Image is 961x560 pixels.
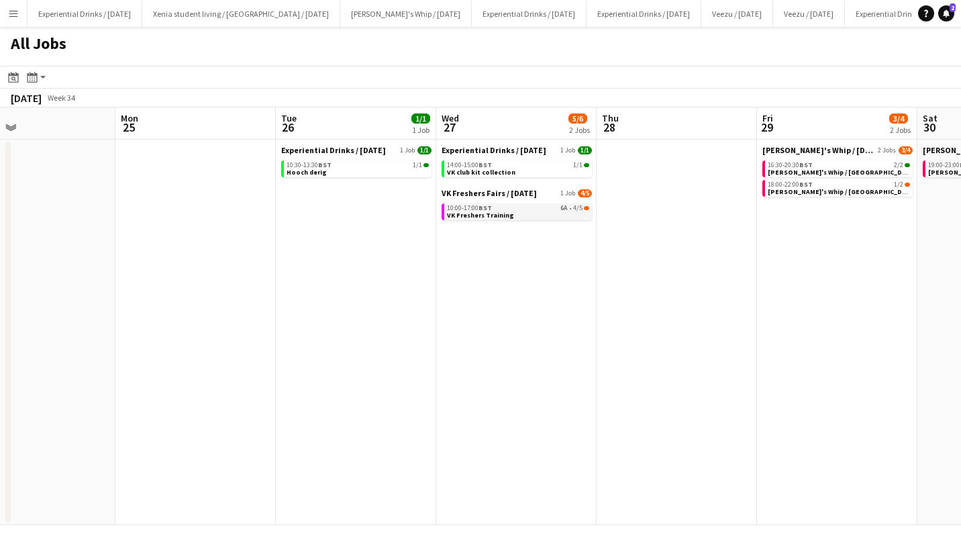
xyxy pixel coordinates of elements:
button: Experiential Drinks / [DATE] [587,1,701,27]
span: BST [799,160,813,169]
span: BST [478,160,492,169]
span: Tue [281,112,297,124]
span: Shanky's Whip / Aug 25 [762,145,875,155]
span: VK Freshers Training [447,211,514,220]
div: VK Freshers Fairs / [DATE]1 Job4/510:00-17:00BST6A•4/5VK Freshers Training [442,188,592,223]
a: 14:00-15:00BST1/1VK club kit collection [447,160,589,176]
button: Experiential Drinks / [DATE] [28,1,142,27]
span: 4/5 [584,206,589,210]
div: [PERSON_NAME]'s Whip / [DATE]2 Jobs3/416:30-20:30BST2/2[PERSON_NAME]'s Whip / [GEOGRAPHIC_DATA]18... [762,145,913,199]
span: 1/1 [578,146,592,154]
span: BST [478,203,492,212]
button: Experiential Drinks / [DATE] [472,1,587,27]
span: 1 Job [560,189,575,197]
span: BST [799,180,813,189]
button: Experiential Drinks / [DATE] [845,1,960,27]
span: 3/4 [889,113,908,124]
span: 30 [921,120,938,135]
span: VK club kit collection [447,168,515,177]
span: 3/4 [899,146,913,154]
span: Experiential Drinks / August 25 [281,145,386,155]
span: 1/1 [573,162,583,169]
a: 2 [938,5,954,21]
span: 4/5 [573,205,583,212]
span: 10:30-13:30 [287,162,332,169]
span: Fri [762,112,773,124]
a: 10:30-13:30BST1/1Hooch derig [287,160,429,176]
span: 1/1 [423,163,429,167]
button: Veezu / [DATE] [701,1,773,27]
div: 2 Jobs [569,125,590,135]
button: [PERSON_NAME]'s Whip / [DATE] [340,1,472,27]
span: 5/6 [568,113,587,124]
button: Veezu / [DATE] [773,1,845,27]
span: 29 [760,120,773,135]
span: 1/1 [411,113,430,124]
div: Experiential Drinks / [DATE]1 Job1/110:30-13:30BST1/1Hooch derig [281,145,432,180]
span: Wed [442,112,459,124]
span: 1 Job [560,146,575,154]
span: 10:00-17:00 [447,205,492,212]
span: VK Freshers Fairs / Sept 25 [442,188,537,198]
span: 2 [950,3,956,12]
span: 2/2 [905,163,910,167]
a: 18:00-22:00BST1/2[PERSON_NAME]'s Whip / [GEOGRAPHIC_DATA] [768,180,910,195]
span: 16:30-20:30 [768,162,813,169]
span: 28 [600,120,619,135]
button: Xenia student living / [GEOGRAPHIC_DATA] / [DATE] [142,1,340,27]
span: Experiential Drinks / August 25 [442,145,546,155]
a: VK Freshers Fairs / [DATE]1 Job4/5 [442,188,592,198]
span: BST [318,160,332,169]
span: 4/5 [578,189,592,197]
span: 1 Job [400,146,415,154]
span: Hooch derig [287,168,327,177]
span: 1/1 [417,146,432,154]
span: Mon [121,112,138,124]
div: 1 Job [412,125,429,135]
span: 1/1 [584,163,589,167]
span: Week 34 [44,93,78,103]
span: 2/2 [894,162,903,169]
span: 1/1 [413,162,422,169]
span: 26 [279,120,297,135]
a: [PERSON_NAME]'s Whip / [DATE]2 Jobs3/4 [762,145,913,155]
div: 2 Jobs [890,125,911,135]
span: 1/2 [894,181,903,188]
div: [DATE] [11,91,42,105]
span: 6A [560,205,568,212]
span: 1/2 [905,183,910,187]
div: Experiential Drinks / [DATE]1 Job1/114:00-15:00BST1/1VK club kit collection [442,145,592,188]
a: Experiential Drinks / [DATE]1 Job1/1 [281,145,432,155]
span: 25 [119,120,138,135]
a: 10:00-17:00BST6A•4/5VK Freshers Training [447,203,589,219]
span: Shanky's Whip / Sheffield [768,168,916,177]
span: Sat [923,112,938,124]
span: Thu [602,112,619,124]
span: 27 [440,120,459,135]
a: Experiential Drinks / [DATE]1 Job1/1 [442,145,592,155]
span: 2 Jobs [878,146,896,154]
span: 18:00-22:00 [768,181,813,188]
span: 14:00-15:00 [447,162,492,169]
span: Shanky's Whip / Newcastle [768,187,916,196]
a: 16:30-20:30BST2/2[PERSON_NAME]'s Whip / [GEOGRAPHIC_DATA] [768,160,910,176]
div: • [447,205,589,212]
